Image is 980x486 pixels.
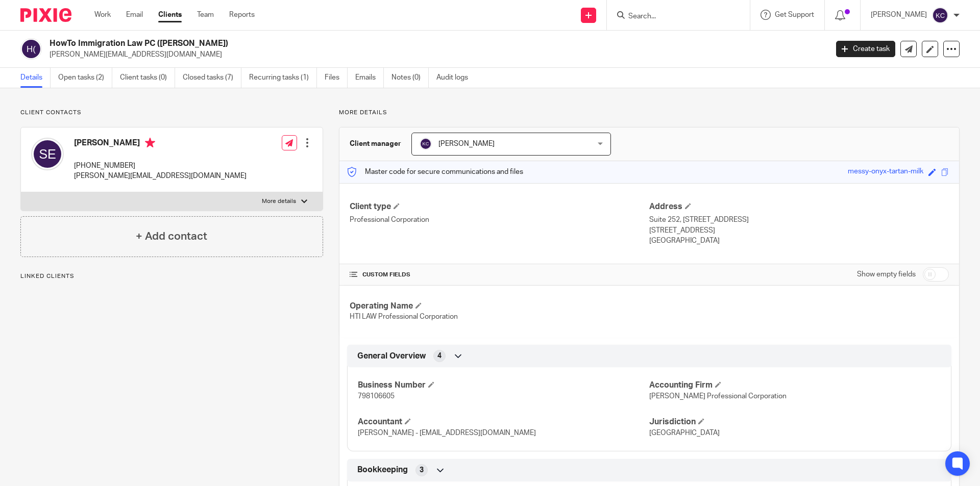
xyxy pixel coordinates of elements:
[857,269,916,279] label: Show empty fields
[20,272,323,280] p: Linked clients
[358,417,649,427] h4: Accountant
[350,201,649,212] h4: Client type
[649,201,949,212] h4: Address
[74,138,247,150] h4: [PERSON_NAME]
[437,351,442,361] span: 4
[94,10,111,20] a: Work
[357,465,408,475] span: Bookkeeping
[20,8,71,22] img: Pixie
[649,236,949,246] p: [GEOGRAPHIC_DATA]
[126,10,143,20] a: Email
[339,109,960,117] p: More details
[350,313,458,320] span: HTI LAW Professional Corporation
[350,271,649,279] h4: CUSTOM FIELDS
[358,380,649,391] h4: Business Number
[649,429,720,437] span: [GEOGRAPHIC_DATA]
[420,138,432,150] img: svg%3E
[649,380,941,391] h4: Accounting Firm
[58,68,112,88] a: Open tasks (2)
[436,68,476,88] a: Audit logs
[350,215,649,225] p: Professional Corporation
[20,38,42,60] img: svg%3E
[145,138,155,148] i: Primary
[357,351,426,362] span: General Overview
[229,10,255,20] a: Reports
[262,197,296,206] p: More details
[871,10,927,20] p: [PERSON_NAME]
[74,161,247,171] p: [PHONE_NUMBER]
[649,393,787,400] span: [PERSON_NAME] Professional Corporation
[136,228,207,244] h4: + Add contact
[649,215,949,225] p: Suite 252, [STREET_ADDRESS]
[50,38,667,49] h2: HowTo Immigration Law PC ([PERSON_NAME])
[347,167,523,177] p: Master code for secure communications and files
[249,68,317,88] a: Recurring tasks (1)
[183,68,241,88] a: Closed tasks (7)
[350,139,401,149] h3: Client manager
[120,68,175,88] a: Client tasks (0)
[197,10,214,20] a: Team
[50,49,821,60] p: [PERSON_NAME][EMAIL_ADDRESS][DOMAIN_NAME]
[74,171,247,181] p: [PERSON_NAME][EMAIL_ADDRESS][DOMAIN_NAME]
[836,41,895,57] a: Create task
[438,140,495,147] span: [PERSON_NAME]
[355,68,384,88] a: Emails
[31,138,64,170] img: svg%3E
[20,68,51,88] a: Details
[932,7,948,23] img: svg%3E
[649,417,941,427] h4: Jurisdiction
[325,68,348,88] a: Files
[350,301,649,312] h4: Operating Name
[848,166,923,178] div: messy-onyx-tartan-milk
[20,109,323,117] p: Client contacts
[649,225,949,236] p: [STREET_ADDRESS]
[775,11,814,18] span: Get Support
[358,393,395,400] span: 798106605
[420,465,424,475] span: 3
[158,10,182,20] a: Clients
[627,12,719,21] input: Search
[358,429,536,437] span: [PERSON_NAME] - [EMAIL_ADDRESS][DOMAIN_NAME]
[391,68,429,88] a: Notes (0)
